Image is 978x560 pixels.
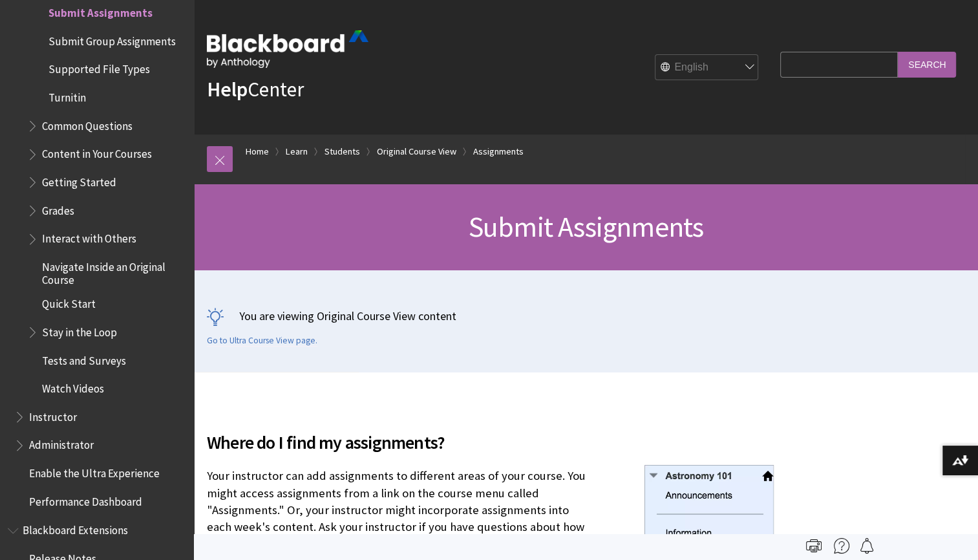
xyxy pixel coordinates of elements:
img: Blackboard by Anthology [207,30,368,68]
span: Navigate Inside an Original Course [42,256,185,286]
span: Administrator [29,435,94,452]
img: More help [834,538,849,554]
span: Where do I find my assignments? [207,429,774,456]
span: Tests and Surveys [42,350,126,367]
span: Supported File Types [48,59,150,76]
span: Getting Started [42,171,116,189]
span: Instructor [29,406,77,424]
span: Submit Group Assignments [48,30,176,48]
a: Home [246,144,269,160]
input: Search [898,52,956,77]
span: Common Questions [42,115,133,133]
select: Site Language Selector [655,55,759,81]
img: Print [806,538,822,554]
span: Submit Assignments [48,2,153,19]
a: Assignments [473,144,524,160]
span: Grades [42,200,74,217]
img: Follow this page [859,538,875,554]
a: HelpCenter [207,76,304,102]
span: Content in Your Courses [42,144,152,161]
a: Original Course View [377,144,456,160]
span: Interact with Others [42,228,136,246]
span: Submit Assignments [469,209,704,244]
p: Your instructor can add assignments to different areas of your course. You might access assignmen... [207,468,774,552]
span: Enable the Ultra Experience [29,462,160,480]
span: Turnitin [48,87,86,104]
span: Quick Start [42,293,96,310]
span: Blackboard Extensions [23,519,128,537]
span: Stay in the Loop [42,321,117,339]
a: Students [324,144,360,160]
span: Watch Videos [42,378,104,395]
p: You are viewing Original Course View content [207,308,965,324]
a: Go to Ultra Course View page. [207,335,317,347]
span: Performance Dashboard [29,491,142,508]
strong: Help [207,76,248,102]
a: Learn [286,144,308,160]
